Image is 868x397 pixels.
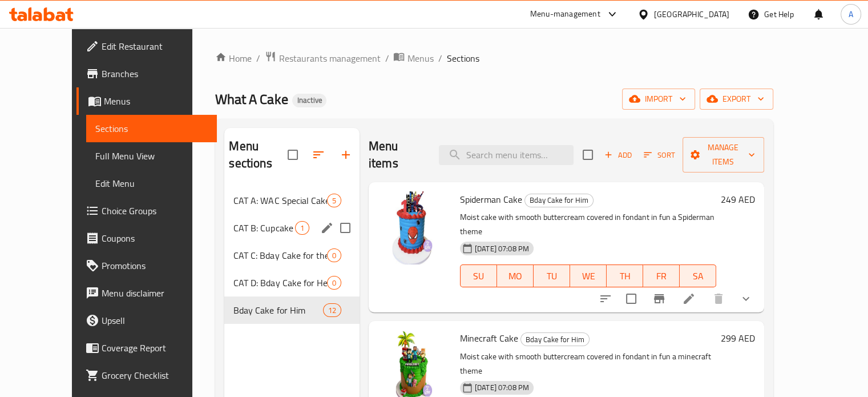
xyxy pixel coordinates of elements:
[233,194,326,207] span: CAT A: WAC Special Cake
[229,138,287,172] h2: Menu sections
[739,292,753,306] svg: Show Choices
[102,231,208,245] span: Coupons
[76,197,217,224] a: Choice Groups
[680,264,716,287] button: SA
[224,242,359,269] div: CAT C: Bday Cake for the Little Ones0
[215,51,773,66] nav: breadcrumb
[684,268,712,284] span: SA
[460,330,518,347] span: Minecraft Cake
[76,307,217,334] a: Upsell
[104,94,208,108] span: Menus
[292,95,326,105] span: Inactive
[328,195,341,206] span: 5
[530,7,600,21] div: Menu-management
[683,137,764,173] button: Manage items
[224,296,359,324] div: Bday Cake for Him12
[502,268,529,284] span: MO
[102,39,208,53] span: Edit Restaurant
[641,146,678,164] button: Sort
[705,285,732,312] button: delete
[538,268,566,284] span: TU
[102,204,208,218] span: Choice Groups
[224,214,359,242] div: CAT B: Cupcake1edit
[102,67,208,81] span: Branches
[233,221,294,235] span: CAT B: Cupcake
[644,149,675,162] span: Sort
[592,285,619,312] button: sort-choices
[700,89,773,110] button: export
[460,191,522,208] span: Spiderman Cake
[645,285,673,312] button: Branch-specific-item
[721,191,755,207] h6: 249 AED
[102,259,208,272] span: Promotions
[643,264,680,287] button: FR
[446,51,479,65] span: Sections
[102,368,208,382] span: Grocery Checklist
[520,332,590,346] div: Bday Cake for Him
[407,51,433,65] span: Menus
[622,89,695,110] button: import
[224,182,359,328] nav: Menu sections
[525,194,593,207] span: Bday Cake for Him
[76,252,217,279] a: Promotions
[631,92,686,106] span: import
[233,303,322,317] span: Bday Cake for Him
[86,115,217,142] a: Sections
[102,286,208,300] span: Menu disclaimer
[328,250,341,261] span: 0
[369,138,425,172] h2: Menu items
[332,141,360,169] button: Add section
[76,279,217,307] a: Menu disclaimer
[102,314,208,327] span: Upsell
[215,86,288,112] span: What A Cake
[324,305,341,316] span: 12
[233,276,326,290] span: CAT D: Bday Cake for Her
[305,141,332,169] span: Sort sections
[438,51,442,65] li: /
[318,219,336,236] button: edit
[385,51,389,65] li: /
[215,51,252,65] a: Home
[709,92,764,106] span: export
[328,278,341,288] span: 0
[95,177,208,190] span: Edit Menu
[102,341,208,355] span: Coverage Report
[76,33,217,60] a: Edit Restaurant
[521,333,589,346] span: Bday Cake for Him
[470,243,534,254] span: [DATE] 07:08 PM
[76,362,217,389] a: Grocery Checklist
[849,8,853,21] span: A
[603,149,633,162] span: Add
[76,60,217,87] a: Branches
[296,223,309,234] span: 1
[76,224,217,252] a: Coupons
[460,350,716,378] p: Moist cake with smooth buttercream covered in fondant in fun a minecraft theme
[86,142,217,170] a: Full Menu View
[575,268,602,284] span: WE
[460,210,716,239] p: Moist cake with smooth buttercream covered in fondant in fun a Spiderman theme
[570,264,607,287] button: WE
[600,146,636,164] button: Add
[524,194,594,207] div: Bday Cake for Him
[278,51,380,65] span: Restaurants management
[636,146,683,164] span: Sort items
[611,268,639,284] span: TH
[465,268,492,284] span: SU
[534,264,570,287] button: TU
[224,187,359,214] div: CAT A: WAC Special Cake5
[265,51,380,66] a: Restaurants management
[439,145,574,165] input: search
[95,149,208,163] span: Full Menu View
[95,122,208,135] span: Sections
[682,292,696,306] a: Edit menu item
[721,330,755,346] h6: 299 AED
[327,276,341,290] div: items
[76,87,217,115] a: Menus
[256,51,260,65] li: /
[648,268,675,284] span: FR
[470,382,534,393] span: [DATE] 07:08 PM
[600,146,636,164] span: Add item
[378,191,451,264] img: Spiderman Cake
